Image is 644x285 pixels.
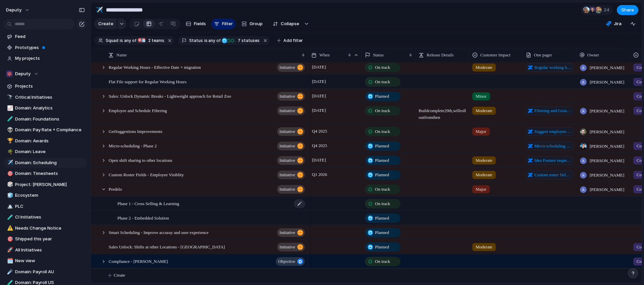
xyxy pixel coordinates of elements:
[310,142,329,150] span: Q4 2025
[3,256,87,266] a: 🗓️New view
[6,214,13,221] button: 🧪
[3,190,87,200] a: 🧊Ecosystem
[279,185,295,194] span: initiative
[3,267,87,277] a: ☄️Domain: Payroll AU
[141,38,146,43] div: 🗓️
[15,269,85,275] span: Domain: Payroll AU
[3,103,87,113] div: 📈Domain: Analytics
[526,127,574,136] a: Suggest employees for a shift v2
[534,64,572,71] span: Regular working hours 2.0 pre-migration improvements
[277,156,305,165] button: initiative
[277,92,305,101] button: initiative
[590,64,624,71] span: [PERSON_NAME]
[277,185,305,194] button: initiative
[279,92,295,101] span: initiative
[273,36,307,45] button: Add filter
[15,138,85,144] span: Domain: Awards
[590,108,624,114] span: [PERSON_NAME]
[278,257,295,266] span: objective
[534,128,572,135] span: Suggest employees for a shift v2
[15,70,31,77] span: Deputy
[183,18,209,29] button: Fields
[7,93,12,101] div: 🔭
[15,181,85,188] span: Project: [PERSON_NAME]
[114,272,125,279] span: Create
[15,247,85,253] span: All Initiatives
[6,138,13,144] button: 🏆
[7,213,12,221] div: 🧪
[373,52,384,58] span: Status
[534,143,572,149] span: Micro-scheduling Post GA Feature Development List
[3,147,87,157] a: 🌴Domain: Leave
[3,69,87,79] button: Deputy
[476,157,492,164] span: Moderate
[15,94,85,101] span: Critical Initiatives
[6,181,13,188] button: 🎲
[375,157,389,164] span: Planned
[6,7,21,13] span: deputy
[7,246,12,254] div: 🚀
[3,158,87,168] a: ✈️Domain: Scheduling
[375,93,389,100] span: Planned
[476,128,486,135] span: Major
[3,92,87,102] div: 🔭Critical Initiatives
[526,106,574,115] a: Filtering and Grouping on the schedule
[375,79,390,85] span: On track
[109,106,167,114] span: Employee and Schedule Filtering
[590,186,624,193] span: [PERSON_NAME]
[277,127,305,136] button: initiative
[416,104,469,121] span: Build complete 29th, will rollout from then
[116,52,127,58] span: Name
[277,63,305,72] button: initiative
[250,20,263,27] span: Group
[279,63,295,72] span: initiative
[375,258,390,265] span: On track
[3,180,87,190] a: 🎲Project: [PERSON_NAME]
[476,244,492,250] span: Moderate
[375,143,389,149] span: Planned
[117,199,179,207] span: Phase 1 - Cross Selling & Learning
[476,172,492,178] span: Moderate
[3,125,87,135] a: 👽Domain: Pay Rate + Compliance
[221,37,261,44] button: 7 statuses
[109,78,186,85] span: Flat File support for Regular Working Hours
[15,159,85,166] span: Domain: Scheduling
[7,159,12,167] div: ✈️
[137,37,166,44] button: 🎯🗓️2 teams
[15,33,85,40] span: Feed
[3,5,33,15] button: deputy
[279,170,295,180] span: initiative
[211,18,235,29] button: Filter
[534,107,572,114] span: Filtering and Grouping on the schedule
[3,43,87,53] a: Prototypes
[375,200,390,207] span: On track
[117,214,169,222] span: Phase 2 - Embedded Solution
[534,52,552,58] span: One pager
[109,243,225,250] span: Sales Unlock: Shifts at other Locations - [GEOGRAPHIC_DATA]
[6,170,13,177] button: 🎯
[375,128,390,135] span: On track
[3,245,87,255] a: 🚀All Initiatives
[590,157,624,164] span: [PERSON_NAME]
[283,38,303,44] span: Add filter
[6,148,13,155] button: 🌴
[3,169,87,179] a: 🎯Domain: Timesheets
[15,257,85,264] span: New view
[238,18,266,29] button: Group
[375,107,390,114] span: On track
[279,228,295,237] span: initiative
[375,244,389,250] span: Planned
[15,127,85,133] span: Domain: Pay Rate + Compliance
[621,7,634,13] span: Share
[6,105,13,111] button: 📈
[7,202,12,210] div: 🏔️
[7,268,12,276] div: ☄️
[476,186,486,193] span: Major
[277,228,305,237] button: initiative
